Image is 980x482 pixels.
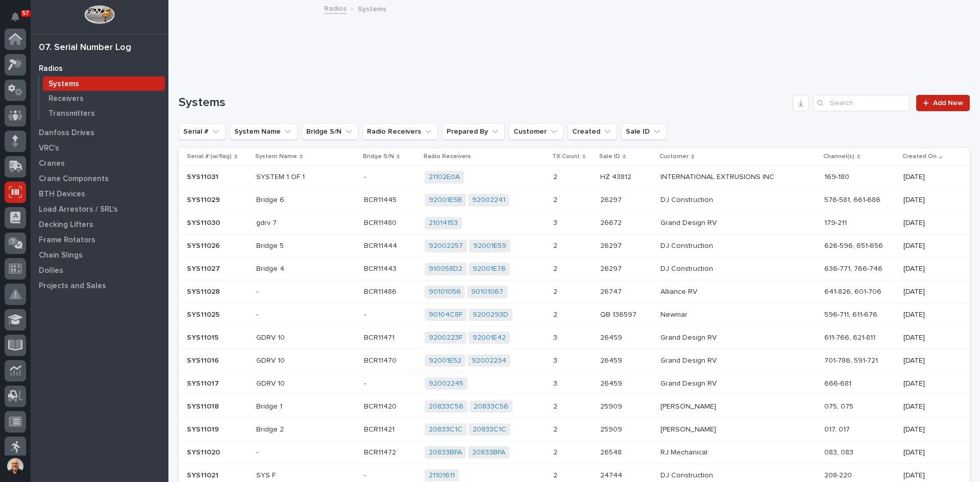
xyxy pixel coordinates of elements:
[364,194,399,205] p: BCR11445
[473,265,506,273] a: 92001E76
[429,357,461,365] a: 92001E52
[31,201,168,217] a: Load Arrestors / SRL's
[187,400,221,411] p: SYS11018
[813,95,910,111] div: Search
[256,265,356,273] p: Bridge 4
[39,205,118,214] p: Load Arrestors / SRL's
[600,240,624,250] p: 26297
[31,232,168,247] a: Frame Rotators
[660,425,816,434] p: [PERSON_NAME]
[660,357,816,365] p: Grand Design RV
[364,423,397,434] p: BCR11421
[659,151,689,162] p: Customer
[179,303,970,326] tr: SYS11025SYS11025 --- 90104C8F 9200293D 22 QB 136597QB 136597 Newmar596-711, 611-676[DATE]
[256,242,356,250] p: Bridge 5
[187,151,232,162] p: Serial # (w/flag)
[187,469,220,480] p: SYS11021
[553,194,559,205] p: 2
[256,288,356,296] p: -
[39,174,109,184] p: Crane Components
[48,94,84,104] p: Receivers
[824,311,895,319] p: 596-711, 611-676
[31,278,168,293] a: Projects and Sales
[187,309,222,319] p: SYS11025
[39,251,83,260] p: Chain Slings
[660,265,816,273] p: DJ Construction
[473,334,506,342] a: 92001E42
[903,311,953,319] p: [DATE]
[600,217,624,227] p: 26672
[179,235,970,258] tr: SYS11026SYS11026 Bridge 5BCR11444BCR11444 92002257 92001E59 22 2629726297 DJ Construction626-596,...
[256,173,356,182] p: SYSTEM 1 OF 1
[187,240,222,250] p: SYS11026
[364,469,368,480] p: -
[84,5,114,24] img: Workspace Logo
[22,10,29,17] p: 57
[179,281,970,303] tr: SYS11028SYS11028 -BCR11486BCR11486 90101056 90101067 22 2674726747 Alliance RV641-826, 601-706[DATE]
[660,219,816,227] p: Grand Design RV
[187,194,222,205] p: SYS11029
[364,263,399,273] p: BCR11443
[187,332,220,342] p: SYS11015
[553,377,559,388] p: 3
[302,123,358,140] button: Bridge S/N
[255,151,297,162] p: System Name
[903,402,953,411] p: [DATE]
[429,311,462,319] a: 90104C8F
[179,189,970,212] tr: SYS11029SYS11029 Bridge 6BCR11445BCR11445 92001E5B 92002241 22 2629726297 DJ Construction576-581,...
[902,151,937,162] p: Created On
[600,171,633,182] p: HZ 43812
[660,402,816,411] p: [PERSON_NAME]
[824,219,895,227] p: 179-211
[553,309,559,319] p: 2
[179,258,970,281] tr: SYS11027SYS11027 Bridge 4BCR11443BCR11443 910058D2 92001E76 22 2629726297 DJ Construction636-771,...
[903,265,953,273] p: [DATE]
[903,173,953,182] p: [DATE]
[5,455,26,477] button: users-avatar
[903,425,953,434] p: [DATE]
[364,286,399,296] p: BCR11486
[823,151,854,162] p: Channel(s)
[903,196,953,205] p: [DATE]
[364,354,399,365] p: BCR11470
[362,123,438,140] button: Radio Receivers
[31,186,168,201] a: BTH Devices
[187,171,220,182] p: SYS11031
[824,402,895,411] p: 075, 075
[187,446,222,457] p: SYS11020
[824,288,895,296] p: 641-826, 601-706
[256,219,356,227] p: gdrv 7
[179,349,970,372] tr: SYS11016SYS11016 GDRV 10BCR11470BCR11470 92001E52 92002234 33 2645926459 Grand Design RV701-786, ...
[553,263,559,273] p: 2
[179,395,970,418] tr: SYS11018SYS11018 Bridge 1BCR11420BCR11420 20833C56 20833C56 22 2590925909 [PERSON_NAME]075, 075[D...
[472,196,505,205] a: 92002241
[364,171,368,182] p: -
[660,242,816,250] p: DJ Construction
[187,377,221,388] p: SYS11017
[429,402,463,411] a: 20833C56
[187,263,222,273] p: SYS11027
[553,354,559,365] p: 3
[553,332,559,342] p: 3
[472,448,505,457] a: 20833BFA
[256,311,356,319] p: -
[39,64,63,73] p: Radios
[187,286,222,296] p: SYS11028
[429,425,462,434] a: 20833C1C
[903,334,953,342] p: [DATE]
[363,151,394,162] p: Bridge S/N
[364,332,397,342] p: BCR11471
[600,309,639,319] p: QB 136597
[358,3,386,14] p: Systems
[256,357,356,365] p: GDRV 10
[179,326,970,349] tr: SYS11015SYS11015 GDRV 10BCR11471BCR11471 9200223F 92001E42 33 2645926459 Grand Design RV611-766, ...
[824,425,895,434] p: 017, 017
[39,91,168,106] a: Receivers
[442,123,505,140] button: Prepared By
[39,77,168,91] a: Systems
[824,379,895,388] p: 666-681
[472,357,506,365] a: 92002234
[31,125,168,140] a: Danfoss Drives
[364,309,368,319] p: -
[660,311,816,319] p: Newmar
